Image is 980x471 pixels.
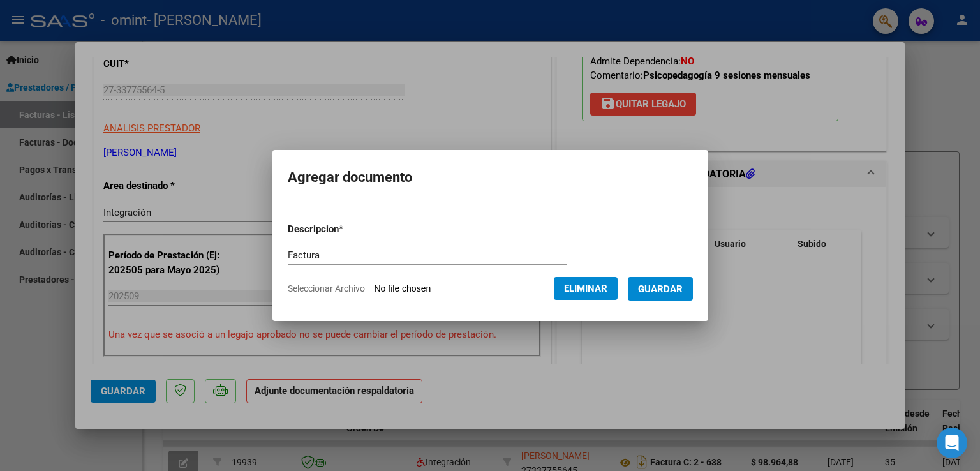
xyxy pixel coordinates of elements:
[937,428,967,458] div: Open Intercom Messenger
[288,222,410,237] p: Descripcion
[628,277,693,301] button: Guardar
[554,277,618,300] button: Eliminar
[288,165,693,190] h2: Agregar documento
[564,283,607,294] span: Eliminar
[638,283,683,295] span: Guardar
[288,283,365,294] span: Seleccionar Archivo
